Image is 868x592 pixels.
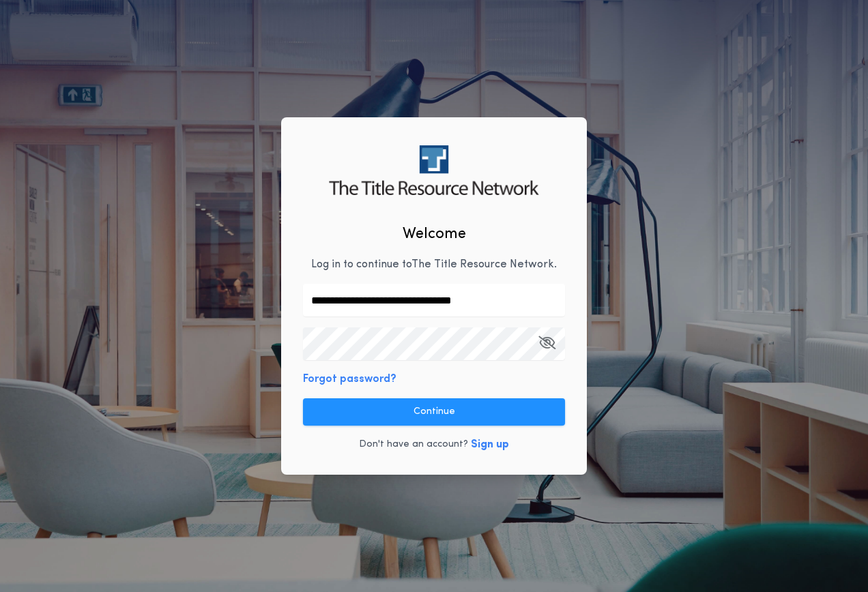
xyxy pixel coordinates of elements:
[403,223,466,246] h2: Welcome
[303,398,565,426] button: Continue
[329,145,538,195] img: logo
[359,438,468,452] p: Don't have an account?
[303,371,396,387] button: Forgot password?
[471,436,509,453] button: Sign up
[311,256,557,273] p: Log in to continue to The Title Resource Network .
